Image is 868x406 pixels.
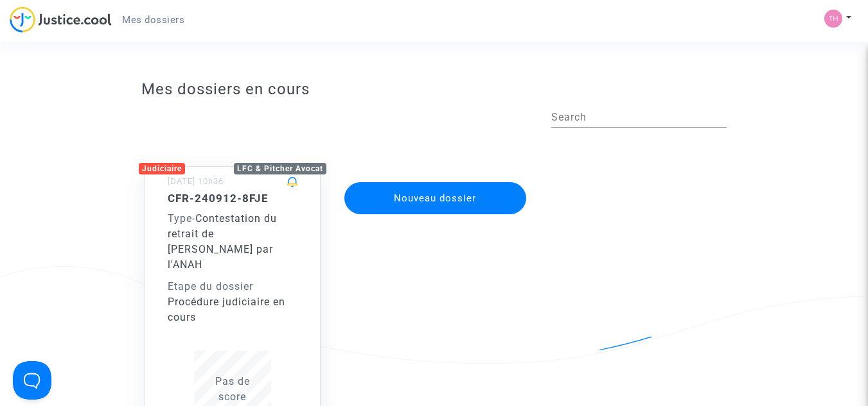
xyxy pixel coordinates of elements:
[343,174,528,186] a: Nouveau dossier
[344,182,527,214] button: Nouveau dossier
[215,375,250,403] span: Pas de score
[168,176,224,186] small: [DATE] 10h36
[168,192,297,205] h5: CFR-240912-8FJE
[168,212,277,271] span: Contestation du retrait de [PERSON_NAME] par l'ANAH
[824,10,842,28] img: b410a69b960c0d19e4df11503774aa43
[13,361,51,400] iframe: Help Scout Beacon - Open
[168,212,192,224] span: Type
[141,80,727,99] h3: Mes dossiers en cours
[168,212,195,224] span: -
[168,294,297,325] div: Procédure judiciaire en cours
[112,10,195,30] a: Mes dossiers
[10,6,112,33] img: jc-logo.svg
[139,163,185,174] div: Judiciaire
[168,279,297,294] div: Etape du dossier
[234,163,326,174] div: LFC & Pitcher Avocat
[122,14,184,26] span: Mes dossiers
